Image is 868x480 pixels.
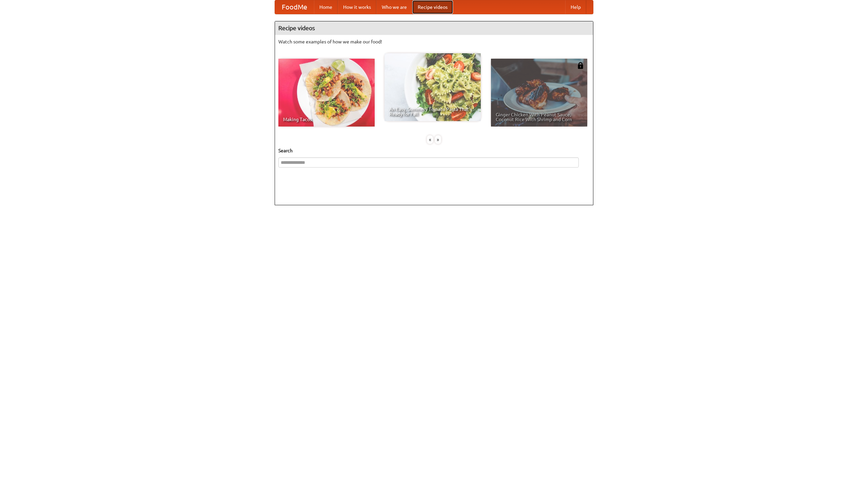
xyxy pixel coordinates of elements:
div: « [427,135,433,144]
a: Making Tacos [278,59,375,127]
span: Making Tacos [283,117,370,122]
h5: Search [278,147,590,154]
div: » [435,135,441,144]
a: FoodMe [275,0,314,14]
a: Who we are [376,0,412,14]
a: Recipe videos [412,0,453,14]
h4: Recipe videos [275,21,593,35]
img: 483408.png [577,62,584,69]
span: An Easy, Summery Tomato Pasta That's Ready for Fall [389,107,476,116]
a: How it works [338,0,376,14]
p: Watch some examples of how we make our food! [278,38,590,45]
a: An Easy, Summery Tomato Pasta That's Ready for Fall [384,53,481,121]
a: Help [565,0,586,14]
a: Home [314,0,338,14]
